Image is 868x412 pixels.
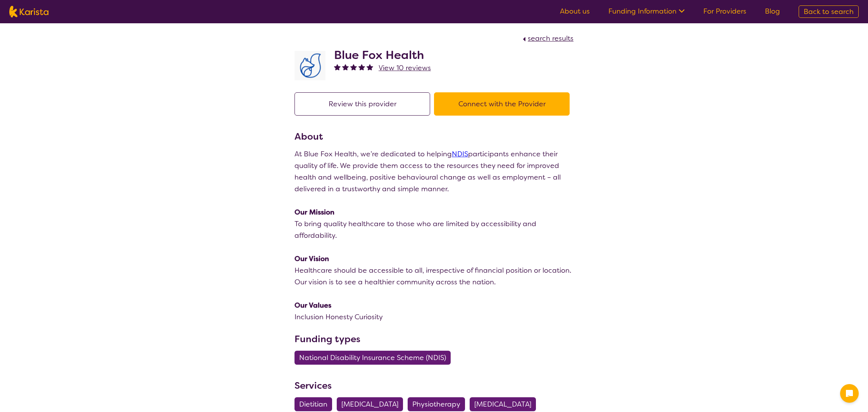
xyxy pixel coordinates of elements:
[294,254,329,263] strong: Our Vision
[560,7,590,16] a: About us
[334,64,341,70] img: fullstar
[294,51,325,80] img: lyehhyr6avbivpacwqcf.png
[294,311,573,323] p: Inclusion Honesty Curiosity
[367,64,373,70] img: fullstar
[799,5,859,18] a: Back to search
[474,397,531,411] span: [MEDICAL_DATA]
[294,148,573,195] p: At Blue Fox Health, we’re dedicated to helping participants enhance their quality of life. We pro...
[294,130,573,144] h3: About
[294,265,573,288] p: Healthcare should be accessible to all, irrespective of financial position or location. Our visio...
[804,7,854,16] span: Back to search
[434,92,570,116] button: Connect with the Provider
[408,400,470,409] a: Physiotherapy
[765,7,780,16] a: Blog
[379,62,431,74] a: View 10 reviews
[294,400,337,409] a: Dietitian
[379,63,431,73] span: View 10 reviews
[294,99,434,109] a: Review this provider
[528,34,573,43] span: search results
[294,208,334,217] strong: Our Mission
[294,92,430,116] button: Review this provider
[294,218,573,241] p: To bring quality healthcare to those who are limited by accessibility and affordability.
[294,301,331,310] strong: Our Values
[521,34,573,43] a: search results
[337,400,408,409] a: [MEDICAL_DATA]
[299,397,327,411] span: Dietitian
[9,6,48,17] img: Karista logo
[342,64,349,70] img: fullstar
[341,397,398,411] span: [MEDICAL_DATA]
[358,64,365,70] img: fullstar
[294,332,573,346] h3: Funding types
[294,353,455,362] a: National Disability Insurance Scheme (NDIS)
[470,400,541,409] a: [MEDICAL_DATA]
[434,99,573,109] a: Connect with the Provider
[412,397,460,411] span: Physiotherapy
[294,379,573,393] h3: Services
[608,7,685,16] a: Funding Information
[299,351,446,365] span: National Disability Insurance Scheme (NDIS)
[334,48,431,62] h2: Blue Fox Health
[703,7,746,16] a: For Providers
[350,64,357,70] img: fullstar
[452,149,468,159] a: NDIS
